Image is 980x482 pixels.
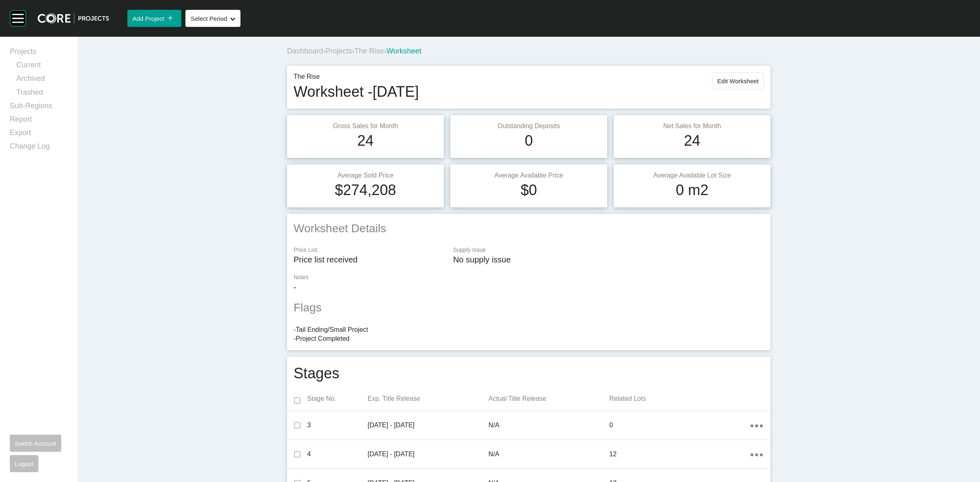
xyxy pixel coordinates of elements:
[323,47,325,55] span: ›
[10,455,38,472] button: Logout
[609,394,750,403] p: Related Lots
[609,421,750,430] p: 0
[10,114,68,128] a: Report
[367,450,488,459] p: [DATE] - [DATE]
[457,122,601,131] p: Outstanding Deposits
[521,180,537,200] h1: $0
[287,47,323,55] a: Dashboard
[384,47,386,55] span: ›
[127,10,181,27] button: Add Project
[367,394,488,403] p: Exp. Title Release
[185,10,241,27] button: Select Period
[132,15,164,22] span: Add Project
[294,334,764,343] li: - Project Completed
[294,300,764,315] h2: Flags
[10,101,68,114] a: Sub-Regions
[10,47,68,60] a: Projects
[357,131,374,151] h1: 24
[294,82,419,102] h1: Worksheet - [DATE]
[525,131,533,151] h1: 0
[294,122,437,131] p: Gross Sales for Month
[307,421,367,430] p: 3
[386,47,421,55] span: Worksheet
[10,435,61,452] button: Switch Account
[307,450,367,459] p: 4
[609,450,750,459] p: 12
[10,141,68,155] a: Change Log
[38,13,109,24] img: core-logo-dark.3138cae2.png
[335,180,396,200] h1: $274,208
[294,254,445,265] p: Price list received
[16,60,68,73] a: Current
[457,171,601,180] p: Average Available Price
[15,460,33,467] span: Logout
[352,47,354,55] span: ›
[354,47,384,55] a: The Rise
[16,73,68,87] a: Archived
[10,128,68,141] a: Export
[488,394,609,403] p: Actual Title Release
[453,246,764,254] p: Supply Issue
[620,171,764,180] p: Average Available Lot Size
[684,131,700,151] h1: 24
[294,72,419,81] p: The Rise
[488,421,609,430] p: N/A
[16,87,68,101] a: Trashed
[294,282,764,293] p: -
[488,450,609,459] p: N/A
[294,171,437,180] p: Average Sold Price
[307,394,367,403] p: Stage No.
[294,246,445,254] p: Price List
[620,122,764,131] p: Net Sales for Month
[294,363,339,384] h1: Stages
[676,180,708,200] h1: 0 m2
[325,47,352,55] a: Projects
[367,421,488,430] p: [DATE] - [DATE]
[294,273,764,282] p: Notes
[191,15,227,22] span: Select Period
[294,220,764,236] h2: Worksheet Details
[717,78,759,84] span: Edit Worksheet
[453,254,764,265] p: No supply issue
[712,72,764,89] button: Edit Worksheet
[294,325,764,334] li: - Tail Ending/Small Project
[15,440,56,447] span: Switch Account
